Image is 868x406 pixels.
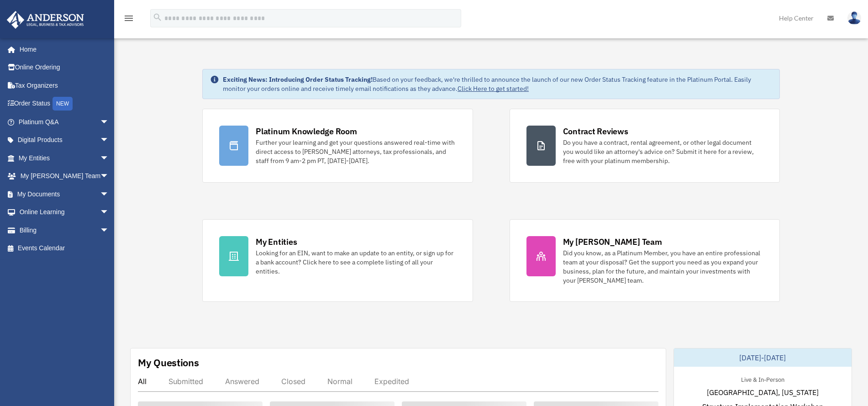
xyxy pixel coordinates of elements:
[6,95,123,113] a: Order StatusNEW
[510,109,780,183] a: Contract Reviews Do you have a contract, rental agreement, or other legal document you would like...
[223,75,373,84] strong: Exciting News: Introducing Order Status Tracking!
[100,167,118,186] span: arrow_drop_down
[225,377,259,386] div: Answered
[563,236,662,248] div: My [PERSON_NAME] Team
[563,126,628,137] div: Contract Reviews
[202,109,473,183] a: Platinum Knowledge Room Further your learning and get your questions answered real-time with dire...
[100,113,118,132] span: arrow_drop_down
[4,11,87,29] img: Anderson Advisors Platinum Portal
[6,221,123,239] a: Billingarrow_drop_down
[563,248,763,285] div: Did you know, as a Platinum Member, you have an entire professional team at your disposal? Get th...
[327,377,352,386] div: Normal
[123,13,134,24] i: menu
[674,348,852,367] div: [DATE]-[DATE]
[202,219,473,302] a: My Entities Looking for an EIN, want to make an update to an entity, or sign up for a bank accoun...
[458,84,529,93] a: Click Here to get started!
[6,185,123,203] a: My Documentsarrow_drop_down
[6,203,123,221] a: Online Learningarrow_drop_down
[6,149,123,167] a: My Entitiesarrow_drop_down
[256,138,456,165] div: Further your learning and get your questions answered real-time with direct access to [PERSON_NAM...
[168,377,203,386] div: Submitted
[256,236,297,248] div: My Entities
[6,40,118,58] a: Home
[223,75,772,93] div: Based on your feedback, we're thrilled to announce the launch of our new Order Status Tracking fe...
[256,126,357,137] div: Platinum Knowledge Room
[100,131,118,150] span: arrow_drop_down
[100,149,118,168] span: arrow_drop_down
[100,221,118,240] span: arrow_drop_down
[153,12,163,22] i: search
[123,16,134,24] a: menu
[510,219,780,302] a: My [PERSON_NAME] Team Did you know, as a Platinum Member, you have an entire professional team at...
[6,58,123,77] a: Online Ordering
[6,131,123,149] a: Digital Productsarrow_drop_down
[734,374,792,384] div: Live & In-Person
[100,185,118,204] span: arrow_drop_down
[374,377,409,386] div: Expedited
[138,377,147,386] div: All
[847,11,861,25] img: User Pic
[256,248,456,276] div: Looking for an EIN, want to make an update to an entity, or sign up for a bank account? Click her...
[563,138,763,165] div: Do you have a contract, rental agreement, or other legal document you would like an attorney's ad...
[6,167,123,185] a: My [PERSON_NAME] Teamarrow_drop_down
[6,239,123,258] a: Events Calendar
[707,387,819,398] span: [GEOGRAPHIC_DATA], [US_STATE]
[100,203,118,222] span: arrow_drop_down
[6,113,123,131] a: Platinum Q&Aarrow_drop_down
[53,97,73,111] div: NEW
[138,356,199,369] div: My Questions
[6,76,123,95] a: Tax Organizers
[281,377,305,386] div: Closed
